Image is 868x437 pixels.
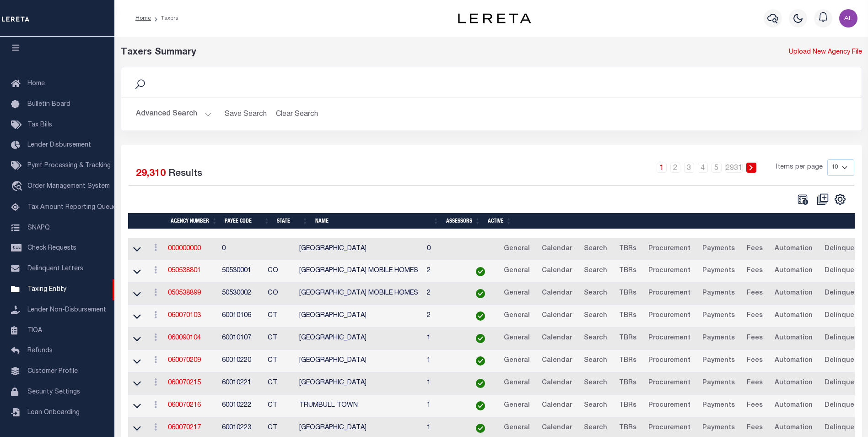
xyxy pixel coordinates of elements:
[743,399,767,413] a: Fees
[168,402,201,409] a: 060070216
[670,163,680,173] a: 2
[698,286,739,301] a: Payments
[743,264,767,279] a: Fees
[27,245,76,251] span: Check Requests
[423,305,465,328] td: 2
[296,283,423,305] td: [GEOGRAPHIC_DATA] MOBILE HOMES
[476,311,485,321] img: check-icon-green.svg
[423,283,465,305] td: 2
[423,395,465,417] td: 1
[580,264,611,279] a: Search
[168,312,201,319] a: 060070103
[538,331,576,346] a: Calendar
[615,264,641,279] a: TBRs
[644,309,695,323] a: Procurement
[27,266,83,272] span: Delinquent Letters
[168,167,202,181] label: Results
[698,264,739,279] a: Payments
[615,376,641,391] a: TBRs
[771,286,817,301] a: Automation
[264,328,296,350] td: CT
[771,399,817,413] a: Automation
[476,379,485,388] img: check-icon-green.svg
[771,354,817,368] a: Automation
[27,204,117,211] span: Tax Amount Reporting Queue
[500,376,534,391] a: General
[423,260,465,283] td: 2
[168,290,201,296] a: 050538899
[615,421,641,436] a: TBRs
[219,105,272,123] button: Save Search
[27,163,111,169] span: Pymt Processing & Tracking
[476,334,485,343] img: check-icon-green.svg
[615,309,641,323] a: TBRs
[500,264,534,279] a: General
[580,286,611,301] a: Search
[27,101,70,108] span: Bulletin Board
[839,9,857,27] img: svg+xml;base64,PHN2ZyB4bWxucz0iaHR0cDovL3d3dy53My5vcmcvMjAwMC9zdmciIHBvaW50ZXItZXZlbnRzPSJub25lIi...
[698,376,739,391] a: Payments
[264,350,296,372] td: CT
[27,286,66,293] span: Taxing Entity
[27,81,45,87] span: Home
[218,350,264,372] td: 60010220
[771,242,817,257] a: Automation
[296,260,423,283] td: [GEOGRAPHIC_DATA] MOBILE HOMES
[218,260,264,283] td: 50530001
[771,264,817,279] a: Automation
[538,354,576,368] a: Calendar
[264,395,296,417] td: CT
[538,264,576,279] a: Calendar
[500,421,534,436] a: General
[644,399,695,413] a: Procurement
[476,424,485,433] img: check-icon-green.svg
[580,376,611,391] a: Search
[264,260,296,283] td: CO
[168,380,201,386] a: 060070215
[500,354,534,368] a: General
[168,425,201,431] a: 060070217
[27,389,80,395] span: Security Settings
[743,286,767,301] a: Fees
[272,105,322,123] button: Clear Search
[296,395,423,417] td: TRUMBULL TOWN
[218,305,264,328] td: 60010106
[580,354,611,368] a: Search
[500,399,534,413] a: General
[615,286,641,301] a: TBRs
[725,163,743,173] a: 2931
[698,242,739,257] a: Payments
[151,14,178,22] li: Taxers
[476,356,485,366] img: check-icon-green.svg
[580,242,611,257] a: Search
[221,213,273,229] th: Payee Code: activate to sort column ascending
[264,372,296,395] td: CT
[538,421,576,436] a: Calendar
[476,401,485,410] img: check-icon-green.svg
[615,399,641,413] a: TBRs
[644,242,695,257] a: Procurement
[538,286,576,301] a: Calendar
[27,348,53,354] span: Refunds
[296,328,423,350] td: [GEOGRAPHIC_DATA]
[500,309,534,323] a: General
[500,286,534,301] a: General
[121,46,674,60] div: Taxers Summary
[218,238,264,261] td: 0
[712,163,722,173] a: 5
[538,399,576,413] a: Calendar
[168,246,201,252] a: 000000000
[27,122,52,128] span: Tax Bills
[644,331,695,346] a: Procurement
[296,372,423,395] td: [GEOGRAPHIC_DATA]
[264,283,296,305] td: CO
[423,372,465,395] td: 1
[296,238,423,261] td: [GEOGRAPHIC_DATA]
[500,242,534,257] a: General
[644,376,695,391] a: Procurement
[698,309,739,323] a: Payments
[580,309,611,323] a: Search
[789,48,862,58] a: Upload New Agency File
[27,183,110,190] span: Order Management System
[442,213,484,229] th: Assessors: activate to sort column ascending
